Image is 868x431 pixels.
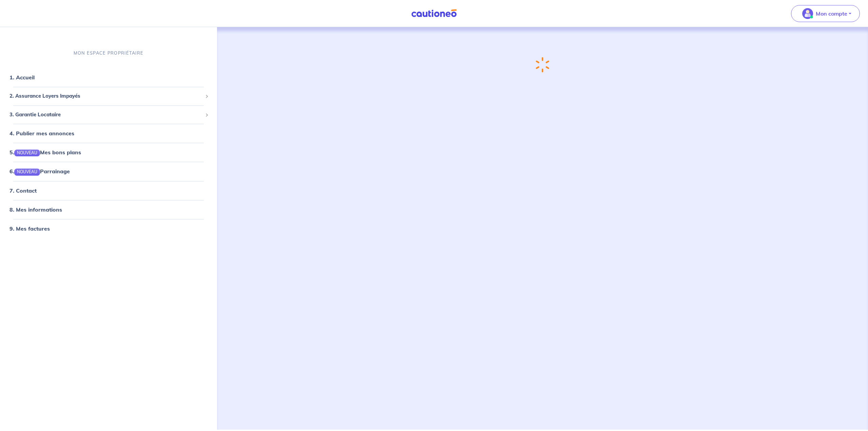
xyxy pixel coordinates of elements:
[9,187,37,194] a: 7. Contact
[9,92,202,100] span: 2. Assurance Loyers Impayés
[3,126,214,140] div: 4. Publier mes annonces
[3,164,214,178] div: 6.NOUVEAUParrainage
[534,56,551,74] img: loading-spinner
[3,108,214,121] div: 3. Garantie Locataire
[409,9,459,18] img: Cautioneo
[3,184,214,197] div: 7. Contact
[802,8,813,19] img: illu_account_valid_menu.svg
[9,111,202,119] span: 3. Garantie Locataire
[816,9,847,18] p: Mon compte
[9,206,62,213] a: 8. Mes informations
[9,74,35,81] a: 1. Accueil
[3,203,214,216] div: 8. Mes informations
[3,145,214,159] div: 5.NOUVEAUMes bons plans
[9,225,50,232] a: 9. Mes factures
[3,71,214,84] div: 1. Accueil
[9,130,74,137] a: 4. Publier mes annonces
[3,90,214,103] div: 2. Assurance Loyers Impayés
[3,222,214,235] div: 9. Mes factures
[9,168,70,175] a: 6.NOUVEAUParrainage
[791,5,860,22] button: illu_account_valid_menu.svgMon compte
[74,50,143,56] p: MON ESPACE PROPRIÉTAIRE
[9,149,81,156] a: 5.NOUVEAUMes bons plans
